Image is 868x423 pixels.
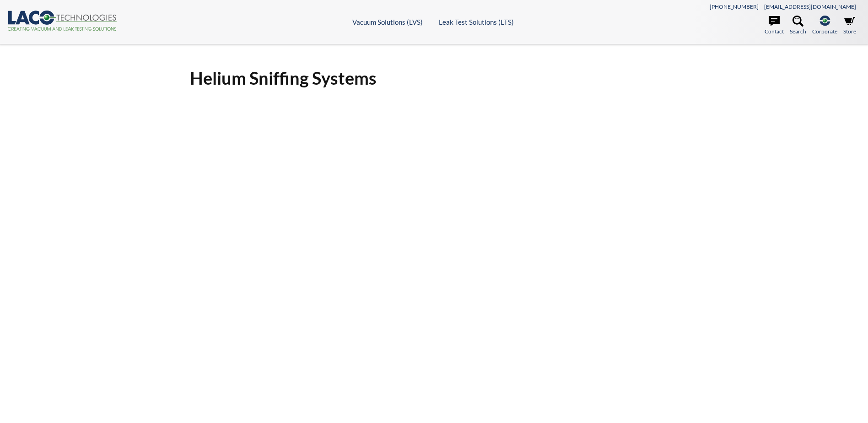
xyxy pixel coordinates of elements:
[352,18,423,26] a: Vacuum Solutions (LVS)
[790,16,806,36] a: Search
[190,67,678,89] h1: Helium Sniffing Systems
[764,3,856,10] a: [EMAIL_ADDRESS][DOMAIN_NAME]
[843,16,856,36] a: Store
[765,16,784,36] a: Contact
[710,3,759,10] a: [PHONE_NUMBER]
[439,18,514,26] a: Leak Test Solutions (LTS)
[812,27,837,36] span: Corporate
